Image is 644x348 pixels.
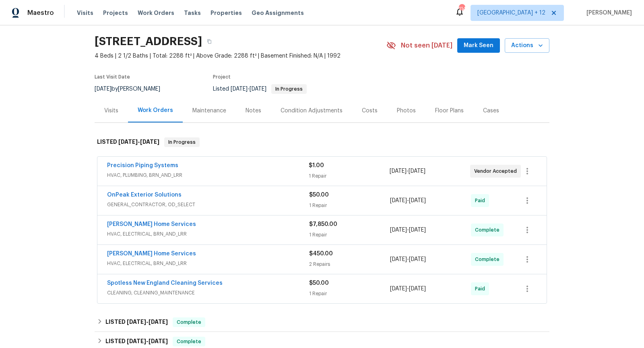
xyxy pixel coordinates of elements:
div: by [PERSON_NAME] [95,84,170,94]
div: Maintenance [192,107,226,115]
span: In Progress [165,138,199,146]
div: 1 Repair [309,201,390,209]
span: [DATE] [140,139,159,145]
span: Vendor Accepted [474,167,520,175]
span: Complete [475,255,503,263]
span: [DATE] [127,338,146,344]
span: [GEOGRAPHIC_DATA] + 12 [477,9,545,17]
span: Mark Seen [464,41,493,51]
span: HVAC, PLUMBING, BRN_AND_LRR [107,171,309,179]
h2: [STREET_ADDRESS] [95,37,202,46]
h6: LISTED [105,317,168,327]
span: [DATE] [231,86,248,92]
div: Condition Adjustments [281,107,343,115]
span: - [390,255,426,263]
a: Precision Piping Systems [107,163,178,168]
span: Actions [511,41,543,51]
div: LISTED [DATE]-[DATE]Complete [95,313,549,332]
h6: LISTED [97,137,159,147]
a: [PERSON_NAME] Home Services [107,222,196,227]
span: [DATE] [409,168,425,174]
h6: LISTED [105,337,168,346]
div: 114 [459,5,464,13]
span: [DATE] [409,198,426,203]
button: Mark Seen [457,38,500,53]
span: $1.00 [309,163,324,168]
a: Spotless New England Cleaning Services [107,280,223,286]
div: Floor Plans [435,107,464,115]
span: [DATE] [118,139,138,145]
span: Maestro [27,9,54,17]
span: - [127,338,168,344]
span: Paid [475,285,488,293]
span: [DATE] [409,286,426,292]
button: Actions [505,38,549,53]
div: 1 Repair [309,231,390,239]
span: Work Orders [138,9,174,17]
span: Visits [77,9,93,17]
div: 1 Repair [309,290,390,298]
span: [PERSON_NAME] [583,9,632,17]
span: Project [213,75,231,79]
span: HVAC, ELECTRICAL, BRN_AND_LRR [107,230,309,238]
span: [DATE] [127,319,146,325]
span: Projects [103,9,128,17]
span: Complete [173,318,204,326]
span: 4 Beds | 2 1/2 Baths | Total: 2288 ft² | Above Grade: 2288 ft² | Basement Finished: N/A | 1992 [95,52,386,60]
span: [DATE] [250,86,266,92]
span: [DATE] [409,257,426,262]
span: CLEANING, CLEANING_MAINTENANCE [107,289,309,297]
span: $7,850.00 [309,222,337,227]
span: [DATE] [409,227,426,233]
span: Not seen [DATE] [401,41,452,50]
span: - [390,167,425,175]
span: HVAC, ELECTRICAL, BRN_AND_LRR [107,259,309,267]
span: $50.00 [309,280,329,286]
div: 1 Repair [309,172,389,180]
div: Photos [397,107,416,115]
span: GENERAL_CONTRACTOR, OD_SELECT [107,201,309,209]
span: Last Visit Date [95,75,130,79]
span: Tasks [184,10,201,16]
span: Complete [173,338,204,346]
span: In Progress [272,87,306,91]
div: 2 Repairs [309,260,390,268]
div: Work Orders [138,106,173,114]
span: - [390,226,426,234]
span: [DATE] [390,227,407,233]
span: - [390,285,426,293]
span: - [118,139,159,145]
div: LISTED [DATE]-[DATE]In Progress [95,129,549,155]
span: Listed [213,86,307,92]
span: Geo Assignments [252,9,304,17]
a: [PERSON_NAME] Home Services [107,251,196,257]
a: OnPeak Exterior Solutions [107,192,182,198]
span: $50.00 [309,192,329,198]
div: Visits [104,107,118,115]
span: - [390,197,426,205]
span: Paid [475,197,488,205]
span: [DATE] [390,198,407,203]
span: [DATE] [149,319,168,325]
span: - [127,319,168,325]
span: Complete [475,226,503,234]
span: Properties [211,9,242,17]
span: [DATE] [390,286,407,292]
div: Costs [362,107,378,115]
button: Copy Address [202,34,217,49]
div: Notes [246,107,261,115]
span: [DATE] [149,338,168,344]
span: [DATE] [95,86,111,92]
span: [DATE] [390,257,407,262]
span: - [231,86,266,92]
span: $450.00 [309,251,333,257]
div: Cases [483,107,499,115]
span: [DATE] [390,168,407,174]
